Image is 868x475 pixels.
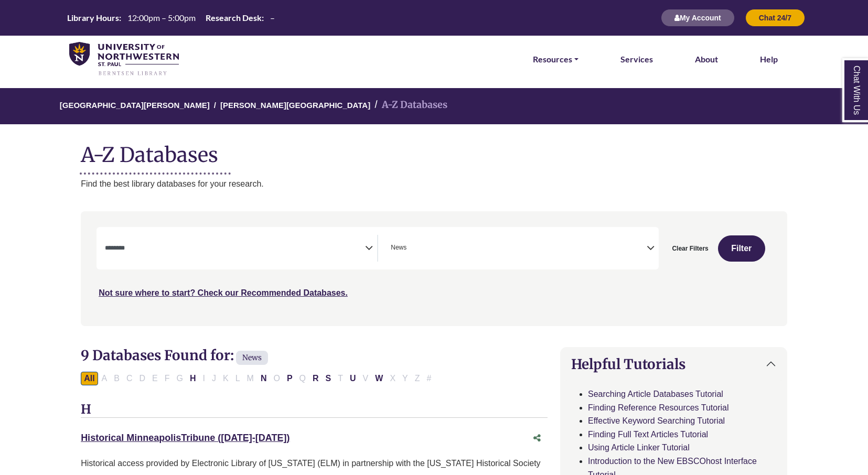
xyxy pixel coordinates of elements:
div: Alpha-list to filter by first letter of database name [81,373,435,382]
textarea: Search [409,245,413,253]
button: Submit for Search Results [718,235,765,262]
a: About [695,52,718,66]
button: Filter Results W [372,372,386,385]
li: A-Z Databases [370,98,447,113]
p: Find the best library databases for your research. [81,177,787,191]
a: [PERSON_NAME][GEOGRAPHIC_DATA] [220,99,370,110]
span: 12:00pm – 5:00pm [127,13,196,23]
button: Filter Results S [323,372,335,385]
a: Services [620,52,653,66]
a: Resources [533,52,578,66]
h1: A-Z Databases [81,135,787,167]
nav: Search filters [81,211,787,326]
table: Hours Today [63,12,279,22]
textarea: Search [105,245,365,253]
li: News [387,243,406,253]
a: Searching Article Databases Tutorial [588,390,723,398]
nav: breadcrumb [81,88,787,124]
a: Historical MinneapolisTribune ([DATE]-[DATE]) [81,433,290,443]
a: Finding Full Text Articles Tutorial [588,430,708,439]
button: Clear Filters [665,235,715,262]
span: – [270,13,275,23]
img: library_home [69,42,179,77]
button: Filter Results P [284,372,296,385]
span: News [236,351,268,365]
button: Chat 24/7 [745,9,805,27]
a: Hours Today [63,12,279,24]
button: Filter Results U [347,372,359,385]
button: Filter Results R [309,372,322,385]
a: Not sure where to start? Check our Recommended Databases. [99,288,348,297]
th: Research Desk: [201,12,264,23]
a: Using Article Linker Tutorial [588,443,690,452]
button: My Account [661,9,735,27]
a: Effective Keyword Searching Tutorial [588,416,725,425]
span: News [391,243,406,253]
button: Filter Results H [187,372,199,385]
a: Finding Reference Resources Tutorial [588,403,729,412]
button: Share this database [527,428,548,448]
span: 9 Databases Found for: [81,347,234,364]
div: Historical access provided by Electronic Library of [US_STATE] (ELM) in partnership with the [US_... [81,457,548,470]
a: My Account [661,13,735,22]
button: Filter Results N [258,372,270,385]
button: All [81,372,98,385]
a: [GEOGRAPHIC_DATA][PERSON_NAME] [60,99,210,110]
h3: H [81,402,548,418]
button: Helpful Tutorials [561,348,787,381]
a: Help [760,52,778,66]
th: Library Hours: [63,12,122,23]
a: Chat 24/7 [745,13,805,22]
